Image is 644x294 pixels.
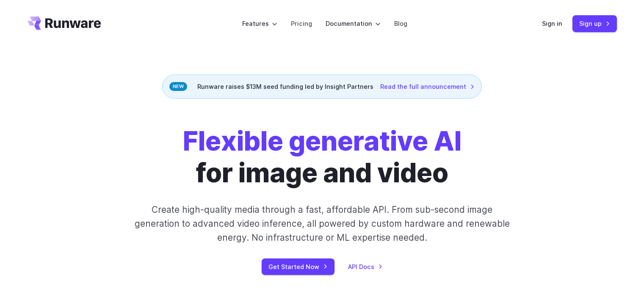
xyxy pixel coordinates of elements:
[183,126,462,189] h1: for image and video
[262,258,334,275] a: Get Started Now
[380,82,475,91] a: Read the full announcement
[291,19,312,28] a: Pricing
[348,262,383,272] a: API Docs
[572,15,617,32] a: Sign up
[542,19,562,28] a: Sign in
[162,74,482,99] div: Runware raises $13M seed funding led by Insight Partners
[394,19,407,28] a: Blog
[242,19,277,28] label: Features
[326,19,381,28] label: Documentation
[133,203,511,245] p: Create high-quality media through a fast, affordable API. From sub-second image generation to adv...
[183,125,462,157] strong: Flexible generative AI
[28,16,101,30] a: Go to /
